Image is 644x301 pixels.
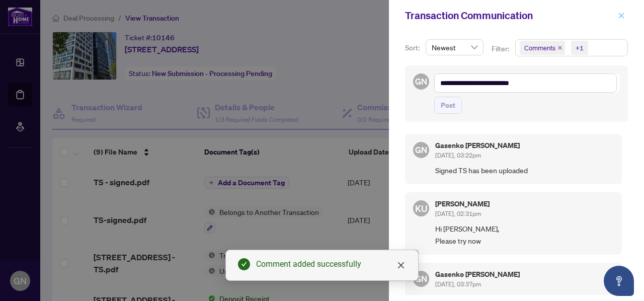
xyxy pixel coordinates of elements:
span: close [397,261,405,269]
span: GN [415,143,427,157]
h5: [PERSON_NAME] [435,200,490,207]
span: close [618,12,625,19]
span: [DATE], 03:22pm [435,152,481,159]
button: Open asap [604,266,634,296]
p: Sort: [405,42,422,53]
h5: Gasenko [PERSON_NAME] [435,142,520,149]
div: Transaction Communication [405,8,615,23]
span: check-circle [238,258,250,270]
a: Close [395,260,407,271]
span: GN [415,75,427,88]
span: Signed TS has been uploaded [435,165,614,176]
button: Post [434,97,462,114]
span: Hi [PERSON_NAME], Please try now [435,223,614,247]
span: Newest [432,40,477,55]
span: Comments [524,43,555,53]
div: Comment added successfully [256,258,406,270]
span: Comments [520,41,565,55]
span: close [557,45,562,50]
p: Filter: [492,43,511,54]
span: KU [415,201,427,215]
div: +1 [576,43,584,53]
span: [DATE], 02:31pm [435,210,481,217]
h5: Gasenko [PERSON_NAME] [435,271,520,278]
span: GN [415,272,427,285]
span: [DATE], 03:37pm [435,280,481,288]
